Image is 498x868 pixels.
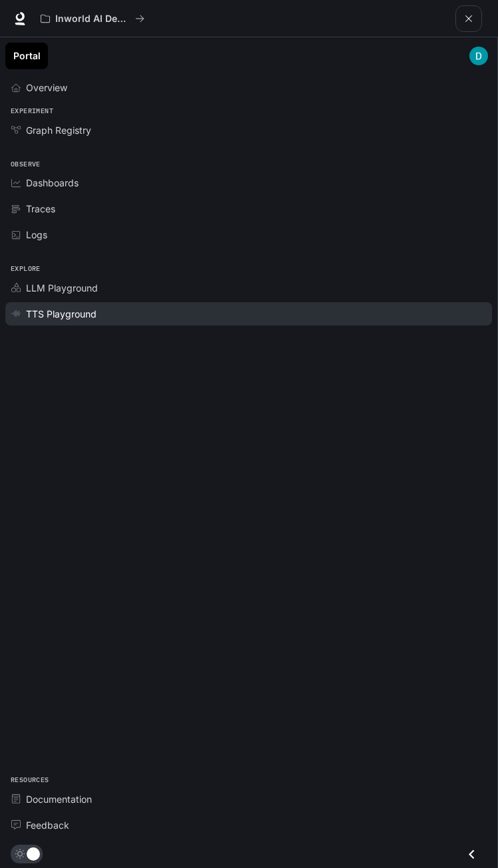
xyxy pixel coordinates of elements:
[455,5,482,32] button: open drawer
[465,43,492,69] button: User avatar
[5,276,492,300] a: LLM Playground
[5,43,48,69] a: Portal
[5,171,492,194] a: Dashboards
[26,818,69,832] span: Feedback
[26,281,98,295] span: LLM Playground
[5,118,492,142] a: Graph Registry
[5,76,492,99] a: Overview
[26,792,92,806] span: Documentation
[26,123,91,137] span: Graph Registry
[26,202,55,216] span: Traces
[35,5,150,32] button: All workspaces
[27,846,40,861] span: Dark mode toggle
[55,13,130,25] p: Inworld AI Demos
[26,307,97,321] span: TTS Playground
[5,223,492,246] a: Logs
[26,176,79,190] span: Dashboards
[5,813,492,837] a: Feedback
[457,841,487,868] button: Close drawer
[5,197,492,220] a: Traces
[26,228,47,242] span: Logs
[5,302,492,325] a: TTS Playground
[26,81,67,95] span: Overview
[5,787,492,811] a: Documentation
[469,47,488,65] img: User avatar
